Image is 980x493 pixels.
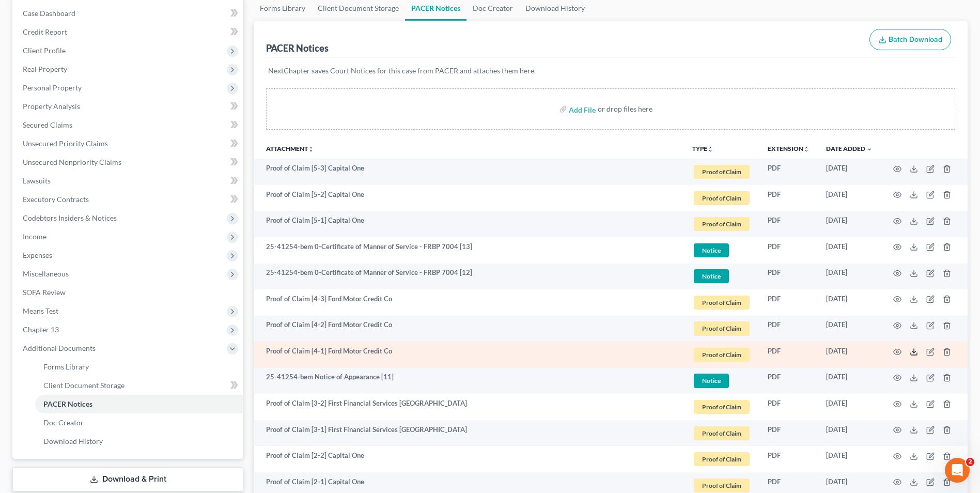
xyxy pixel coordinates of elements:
a: Notice [692,268,751,285]
span: Secured Claims [23,120,72,129]
span: Case Dashboard [23,9,75,18]
a: SOFA Review [14,283,243,302]
a: Proof of Claim [692,346,751,363]
td: PDF [759,420,818,446]
td: PDF [759,237,818,264]
a: Notice [692,242,751,259]
a: Unsecured Priority Claims [14,134,243,153]
span: Proof of Claim [694,165,750,179]
span: Means Test [23,306,58,315]
a: Proof of Claim [692,398,751,415]
td: 25-41254-bem 0-Certificate of Manner of Service - FRBP 7004 [12] [254,264,684,290]
i: unfold_more [803,146,810,152]
td: PDF [759,316,818,342]
span: Proof of Claim [694,217,750,231]
span: SOFA Review [23,288,66,297]
a: Proof of Claim [692,294,751,311]
td: Proof of Claim [3-2] First Financial Services [GEOGRAPHIC_DATA] [254,394,684,420]
td: [DATE] [818,420,881,446]
span: Proof of Claim [694,426,750,440]
span: Income [23,232,46,241]
td: [DATE] [818,394,881,420]
td: 25-41254-bem 0-Certificate of Manner of Service - FRBP 7004 [13] [254,237,684,264]
td: [DATE] [818,446,881,472]
td: [DATE] [818,159,881,185]
td: PDF [759,185,818,211]
span: Additional Documents [23,344,96,352]
span: Download History [43,437,103,445]
td: PDF [759,342,818,368]
td: Proof of Claim [5-1] Capital One [254,211,684,237]
span: Proof of Claim [694,191,750,205]
td: [DATE] [818,237,881,264]
td: [DATE] [818,289,881,316]
a: Download History [35,432,243,451]
span: Batch Download [889,35,942,44]
td: Proof of Claim [4-2] Ford Motor Credit Co [254,316,684,342]
span: Unsecured Nonpriority Claims [23,158,121,166]
span: Proof of Claim [694,479,750,492]
td: [DATE] [818,211,881,237]
a: Secured Claims [14,116,243,134]
span: Executory Contracts [23,195,89,204]
a: Download & Print [12,467,243,491]
span: Expenses [23,251,52,259]
a: Doc Creator [35,413,243,432]
a: Extensionunfold_more [768,145,810,152]
span: Proof of Claim [694,348,750,362]
a: Forms Library [35,358,243,376]
td: PDF [759,446,818,472]
a: Credit Report [14,23,243,41]
span: Notice [694,374,729,388]
a: Executory Contracts [14,190,243,209]
span: Client Document Storage [43,381,125,390]
span: 2 [966,458,974,466]
span: Forms Library [43,362,89,371]
a: Unsecured Nonpriority Claims [14,153,243,172]
i: unfold_more [707,146,713,152]
i: expand_more [866,146,873,152]
span: Proof of Claim [694,452,750,466]
td: [DATE] [818,264,881,290]
td: Proof of Claim [5-3] Capital One [254,159,684,185]
a: Property Analysis [14,97,243,116]
span: PACER Notices [43,399,92,408]
td: PDF [759,289,818,316]
a: Lawsuits [14,172,243,190]
span: Unsecured Priority Claims [23,139,108,148]
p: NextChapter saves Court Notices for this case from PACER and attaches them here. [268,66,953,76]
td: PDF [759,264,818,290]
a: Proof of Claim [692,451,751,468]
div: PACER Notices [266,42,329,54]
span: Miscellaneous [23,269,69,278]
td: Proof of Claim [4-1] Ford Motor Credit Co [254,342,684,368]
span: Real Property [23,65,67,73]
i: unfold_more [308,146,314,152]
td: Proof of Claim [4-3] Ford Motor Credit Co [254,289,684,316]
span: Client Profile [23,46,66,55]
span: Codebtors Insiders & Notices [23,213,117,222]
span: Lawsuits [23,176,51,185]
button: Batch Download [869,29,951,51]
span: Property Analysis [23,102,80,111]
span: Doc Creator [43,418,84,427]
span: Notice [694,243,729,257]
button: TYPEunfold_more [692,146,713,152]
td: PDF [759,159,818,185]
td: [DATE] [818,185,881,211]
a: Proof of Claim [692,215,751,233]
span: Proof of Claim [694,400,750,414]
a: Case Dashboard [14,4,243,23]
span: Credit Report [23,27,67,36]
td: PDF [759,211,818,237]
td: Proof of Claim [3-1] First Financial Services [GEOGRAPHIC_DATA] [254,420,684,446]
a: Notice [692,372,751,389]
a: Proof of Claim [692,425,751,442]
td: Proof of Claim [5-2] Capital One [254,185,684,211]
a: Date Added expand_more [826,145,873,152]
a: Attachmentunfold_more [266,145,314,152]
a: Client Document Storage [35,376,243,395]
a: PACER Notices [35,395,243,413]
iframe: Intercom live chat [945,458,970,483]
a: Proof of Claim [692,190,751,207]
